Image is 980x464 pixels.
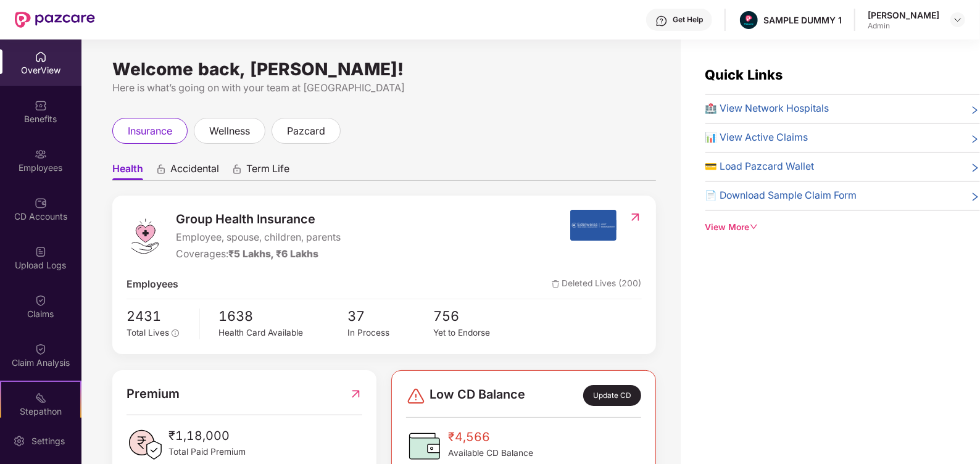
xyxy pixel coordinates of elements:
div: Update CD [583,385,641,406]
img: svg+xml;base64,PHN2ZyBpZD0iQ2xhaW0iIHhtbG5zPSJodHRwOi8vd3d3LnczLm9yZy8yMDAwL3N2ZyIgd2lkdGg9IjIwIi... [35,294,47,307]
img: svg+xml;base64,PHN2ZyBpZD0iRW1wbG95ZWVzIiB4bWxucz0iaHR0cDovL3d3dy53My5vcmcvMjAwMC9zdmciIHdpZHRoPS... [35,148,47,160]
span: down [750,223,758,231]
span: Low CD Balance [430,385,525,406]
span: 🏥 View Network Hospitals [705,101,829,117]
span: info-circle [172,329,179,337]
span: right [970,191,980,204]
img: svg+xml;base64,PHN2ZyBpZD0iSGVscC0zMngzMiIgeG1sbnM9Imh0dHA6Ly93d3cudzMub3JnLzIwMDAvc3ZnIiB3aWR0aD... [655,15,668,27]
img: RedirectIcon [629,211,642,223]
div: SAMPLE DUMMY 1 [763,14,842,26]
img: svg+xml;base64,PHN2ZyB4bWxucz0iaHR0cDovL3d3dy53My5vcmcvMjAwMC9zdmciIHdpZHRoPSIyMSIgaGVpZ2h0PSIyMC... [35,392,47,404]
span: Term Life [246,162,289,180]
span: 756 [433,305,519,326]
div: Stepathon [1,405,80,418]
span: Total Paid Premium [168,445,246,459]
img: Pazcare_Alternative_logo-01-01.png [740,11,758,29]
span: 💳 Load Pazcard Wallet [705,159,815,175]
span: right [970,133,980,146]
div: Health Card Available [218,326,347,340]
div: View More [705,221,980,234]
span: right [970,162,980,175]
img: svg+xml;base64,PHN2ZyBpZD0iVXBsb2FkX0xvZ3MiIGRhdGEtbmFtZT0iVXBsb2FkIExvZ3MiIHhtbG5zPSJodHRwOi8vd3... [35,246,47,258]
span: Quick Links [705,67,783,83]
img: svg+xml;base64,PHN2ZyBpZD0iSG9tZSIgeG1sbnM9Imh0dHA6Ly93d3cudzMub3JnLzIwMDAvc3ZnIiB3aWR0aD0iMjAiIG... [35,51,47,63]
span: Available CD Balance [448,447,533,460]
span: Health [112,162,143,180]
div: Admin [868,21,939,31]
span: 1638 [218,305,347,326]
span: right [970,104,980,117]
div: Here is what’s going on with your team at [GEOGRAPHIC_DATA] [112,80,656,96]
span: Deleted Lives (200) [552,277,642,292]
img: svg+xml;base64,PHN2ZyBpZD0iQmVuZWZpdHMiIHhtbG5zPSJodHRwOi8vd3d3LnczLm9yZy8yMDAwL3N2ZyIgd2lkdGg9Ij... [35,99,47,112]
span: Premium [127,384,180,404]
div: In Process [347,326,433,340]
span: 📊 View Active Claims [705,130,808,146]
span: ₹1,18,000 [168,426,246,445]
img: svg+xml;base64,PHN2ZyBpZD0iRGFuZ2VyLTMyeDMyIiB4bWxucz0iaHR0cDovL3d3dy53My5vcmcvMjAwMC9zdmciIHdpZH... [406,386,426,406]
span: Group Health Insurance [176,210,341,229]
span: Accidental [170,162,219,180]
span: 37 [347,305,433,326]
img: New Pazcare Logo [15,12,95,28]
span: 📄 Download Sample Claim Form [705,188,857,204]
div: Yet to Endorse [433,326,519,340]
div: Welcome back, [PERSON_NAME]! [112,64,656,74]
img: svg+xml;base64,PHN2ZyBpZD0iRHJvcGRvd24tMzJ4MzIiIHhtbG5zPSJodHRwOi8vd3d3LnczLm9yZy8yMDAwL3N2ZyIgd2... [953,15,963,25]
img: insurerIcon [570,210,617,241]
span: Total Lives [127,328,169,338]
div: Settings [28,435,69,447]
span: insurance [128,123,172,139]
div: animation [231,164,243,175]
img: svg+xml;base64,PHN2ZyBpZD0iU2V0dGluZy0yMHgyMCIgeG1sbnM9Imh0dHA6Ly93d3cudzMub3JnLzIwMDAvc3ZnIiB3aW... [13,435,25,447]
span: Employee, spouse, children, parents [176,230,341,246]
span: ₹5 Lakhs, ₹6 Lakhs [228,248,318,260]
img: RedirectIcon [349,384,362,404]
img: svg+xml;base64,PHN2ZyBpZD0iQ2xhaW0iIHhtbG5zPSJodHRwOi8vd3d3LnczLm9yZy8yMDAwL3N2ZyIgd2lkdGg9IjIwIi... [35,343,47,355]
span: ₹4,566 [448,428,533,447]
img: svg+xml;base64,PHN2ZyBpZD0iQ0RfQWNjb3VudHMiIGRhdGEtbmFtZT0iQ0QgQWNjb3VudHMiIHhtbG5zPSJodHRwOi8vd3... [35,197,47,209]
span: pazcard [287,123,325,139]
div: [PERSON_NAME] [868,9,939,21]
div: animation [156,164,167,175]
img: logo [127,218,164,255]
img: PaidPremiumIcon [127,426,164,463]
span: Employees [127,277,178,292]
div: Coverages: [176,247,341,262]
span: 2431 [127,305,191,326]
div: Get Help [673,15,703,25]
span: wellness [209,123,250,139]
img: deleteIcon [552,280,560,288]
